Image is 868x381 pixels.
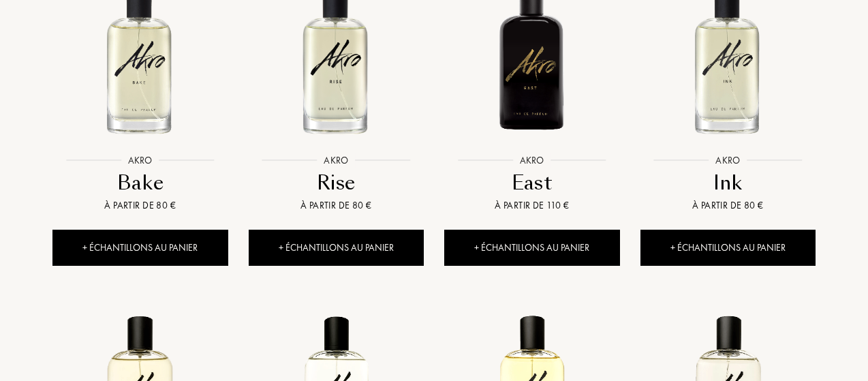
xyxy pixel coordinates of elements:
[249,230,424,266] div: + Échantillons au panier
[450,170,615,196] div: East
[450,198,615,213] div: À partir de 110 €
[58,198,223,213] div: À partir de 80 €
[52,230,228,266] div: + Échantillons au panier
[646,170,811,196] div: Ink
[254,198,419,213] div: À partir de 80 €
[444,230,620,266] div: + Échantillons au panier
[640,230,816,266] div: + Échantillons au panier
[254,170,419,196] div: Rise
[58,170,223,196] div: Bake
[646,198,811,213] div: À partir de 80 €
